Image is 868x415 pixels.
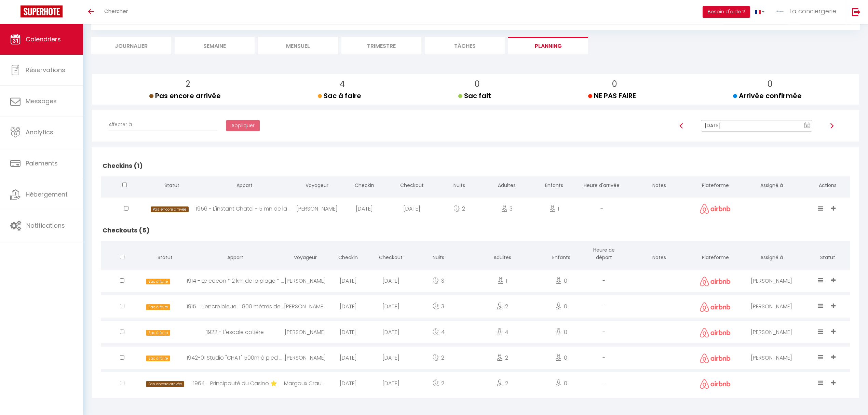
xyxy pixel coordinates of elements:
[369,241,412,268] th: Checkout
[583,321,625,343] div: -
[465,270,540,292] div: 1
[436,176,483,196] th: Nuits
[578,176,625,196] th: Heure d'arrivée
[284,321,327,343] div: [PERSON_NAME]
[588,91,636,101] span: NE PAS FAIRE
[388,198,436,220] div: [DATE]
[369,270,412,292] div: [DATE]
[146,279,170,284] span: Sac à faire
[625,176,693,196] th: Notes
[805,176,851,196] th: Actions
[465,372,540,394] div: 2
[700,353,731,363] img: airbnb2.png
[483,198,530,220] div: 3
[175,37,255,54] li: Semaine
[738,241,805,268] th: Assigné à
[5,3,26,23] button: Ouvrir le widget de chat LiveChat
[412,241,465,268] th: Nuits
[540,372,582,394] div: 0
[187,321,284,343] div: 1922 - L'escale cotière
[187,347,284,369] div: 1942-01 Studio "CHAT" 500m à pied de la plage refait neuf
[465,321,540,343] div: 4
[583,270,625,292] div: -
[327,241,369,268] th: Checkin
[146,330,170,336] span: Sac à faire
[369,295,412,318] div: [DATE]
[151,206,189,212] span: Pas encore arrivée
[594,78,636,91] p: 0
[327,321,369,343] div: [DATE]
[412,270,465,292] div: 3
[388,176,436,196] th: Checkout
[369,347,412,369] div: [DATE]
[412,372,465,394] div: 2
[236,182,253,189] span: Appart
[578,198,625,220] div: -
[738,176,805,196] th: Assigné à
[341,198,388,220] div: [DATE]
[700,277,731,286] img: airbnb2.png
[258,37,338,54] li: Mensuel
[227,254,243,261] span: Appart
[293,176,341,196] th: Voyageur
[412,295,465,318] div: 3
[738,78,802,91] p: 0
[284,295,327,318] div: [PERSON_NAME] [PERSON_NAME]
[327,295,369,318] div: [DATE]
[284,241,327,268] th: Voyageur
[436,198,483,220] div: 2
[483,176,530,196] th: Adultes
[101,155,850,176] h2: Checkins (1)
[465,241,540,268] th: Adultes
[700,328,731,338] img: airbnb2.png
[369,372,412,394] div: [DATE]
[583,241,625,268] th: Heure de départ
[540,270,582,292] div: 0
[738,295,805,318] div: [PERSON_NAME]
[700,204,731,214] img: airbnb2.png
[187,372,284,394] div: 1964 - Principauté du Casino ⭐️
[146,381,184,387] span: Pas encore arrivée
[465,295,540,318] div: 2
[26,128,53,136] span: Analytics
[155,78,221,91] p: 2
[679,123,684,129] img: arrow-left3.svg
[530,176,578,196] th: Enfants
[187,295,284,318] div: 1915 - L'encre bleue - 800 mètres de la plage
[26,35,61,43] span: Calendriers
[583,347,625,369] div: -
[187,270,284,292] div: 1914 - Le cocon * 2 km de la plage * WIFI * PARKING
[775,6,785,16] img: ...
[693,176,738,196] th: Plateforme
[26,159,58,168] span: Paiements
[196,198,293,220] div: 1956 - L'instant Chatel - 5 mn de la plage à pied
[284,270,327,292] div: [PERSON_NAME]
[369,321,412,343] div: [DATE]
[738,347,805,369] div: [PERSON_NAME]
[146,304,170,310] span: Sac à faire
[21,5,63,17] img: Super Booking
[26,97,57,105] span: Messages
[540,241,582,268] th: Enfants
[412,321,465,343] div: 4
[583,295,625,318] div: -
[829,123,835,129] img: arrow-right3.svg
[733,91,802,101] span: Arrivée confirmée
[341,176,388,196] th: Checkin
[464,78,491,91] p: 0
[789,7,836,15] span: La conciergerie
[318,91,361,101] span: Sac à faire
[508,37,588,54] li: Planning
[540,295,582,318] div: 0
[284,347,327,369] div: [PERSON_NAME]
[693,241,738,268] th: Plateforme
[805,241,851,268] th: Statut
[26,190,68,199] span: Hébergement
[293,198,341,220] div: [PERSON_NAME]
[327,270,369,292] div: [DATE]
[425,37,505,54] li: Tâches
[625,241,693,268] th: Notes
[852,8,860,16] img: logout
[738,321,805,343] div: [PERSON_NAME]
[26,66,65,74] span: Réservations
